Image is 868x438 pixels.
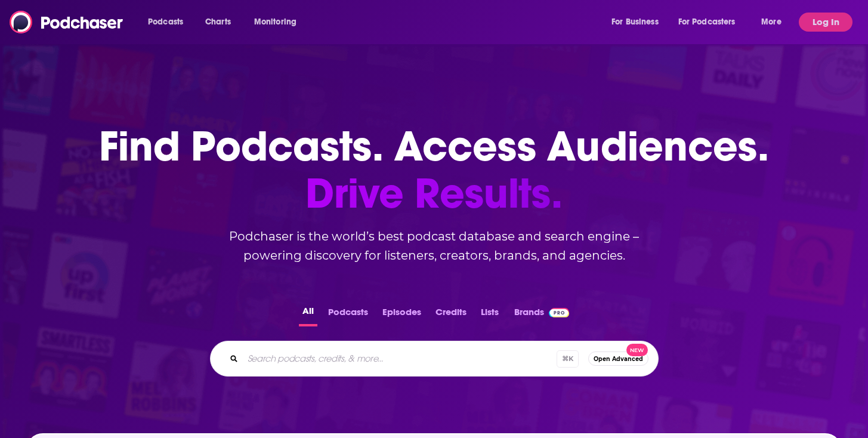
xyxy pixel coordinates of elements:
button: open menu [671,13,753,32]
span: Podcasts [148,14,183,30]
button: Log In [799,13,852,32]
input: Search podcasts, credits, & more... [243,349,557,368]
button: open menu [753,13,796,32]
a: BrandsPodchaser Pro [514,303,570,326]
span: Drive Results. [99,170,769,217]
button: Lists [477,303,502,326]
span: ⌘ K [557,350,579,368]
button: open menu [603,13,674,32]
span: Monitoring [254,14,296,30]
span: New [626,344,648,356]
button: All [299,303,317,326]
span: More [761,14,781,30]
a: Charts [197,13,238,32]
span: Charts [205,14,231,30]
button: Podcasts [325,303,372,326]
span: Open Advanced [594,356,643,362]
button: Credits [432,303,470,326]
button: open menu [246,13,312,32]
button: open menu [140,13,199,32]
span: For Business [611,14,659,30]
h1: Find Podcasts. Access Audiences. [99,123,769,217]
img: Podchaser - Follow, Share and Rate Podcasts [10,11,124,33]
h2: Podchaser is the world’s best podcast database and search engine – powering discovery for listene... [196,227,673,265]
span: For Podcasters [678,14,736,30]
button: Episodes [379,303,425,326]
div: Search podcasts, credits, & more... [210,341,659,377]
img: Podchaser Pro [549,308,570,317]
button: Open AdvancedNew [588,351,648,366]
